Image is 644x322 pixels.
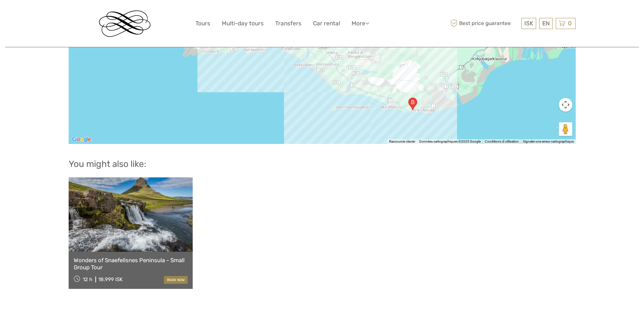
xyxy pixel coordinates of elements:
[9,12,76,17] p: We're away right now. Please check back later!
[69,159,576,170] h2: You might also like:
[567,20,573,27] span: 0
[195,19,210,28] a: Tours
[164,276,188,284] a: book now
[222,19,264,28] a: Multi-day tours
[74,257,188,271] a: Wonders of Snaefellsnes Peninsula - Small Group Tour
[559,98,572,112] button: Commandes de la caméra de la carte
[352,19,369,28] a: More
[83,276,92,282] span: 12 h
[77,39,82,45] img: tab_keywords_by_traffic_grey.svg
[84,40,103,44] div: Mots-clés
[35,40,52,44] div: Domaine
[389,139,415,144] button: Raccourcis clavier
[18,18,76,23] div: Domaine: [DOMAIN_NAME]
[11,18,16,23] img: website_grey.svg
[11,11,16,16] img: logo_orange.svg
[485,140,519,143] a: Conditions d'utilisation (s'ouvre dans un nouvel onglet)
[275,19,302,28] a: Transfers
[539,18,553,29] div: EN
[523,140,574,143] a: Signaler une erreur cartographique
[408,98,417,110] div: Austurvegur 18, 870 Vík, Islande
[19,11,33,16] div: v 4.0.25
[78,10,86,19] button: Open LiveChat chat widget
[27,39,33,45] img: tab_domain_overview_orange.svg
[559,122,572,136] button: Faites glisser Pegman sur la carte pour ouvrir Street View
[524,20,533,27] span: ISK
[313,19,340,28] a: Car rental
[70,135,93,144] a: Ouvrir cette zone dans Google Maps (dans une nouvelle fenêtre)
[70,135,93,144] img: Google
[99,10,150,37] img: Reykjavik Residence
[449,18,520,29] span: Best price guarantee
[419,140,481,143] span: Données cartographiques ©2025 Google
[98,276,123,282] div: 18.999 ISK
